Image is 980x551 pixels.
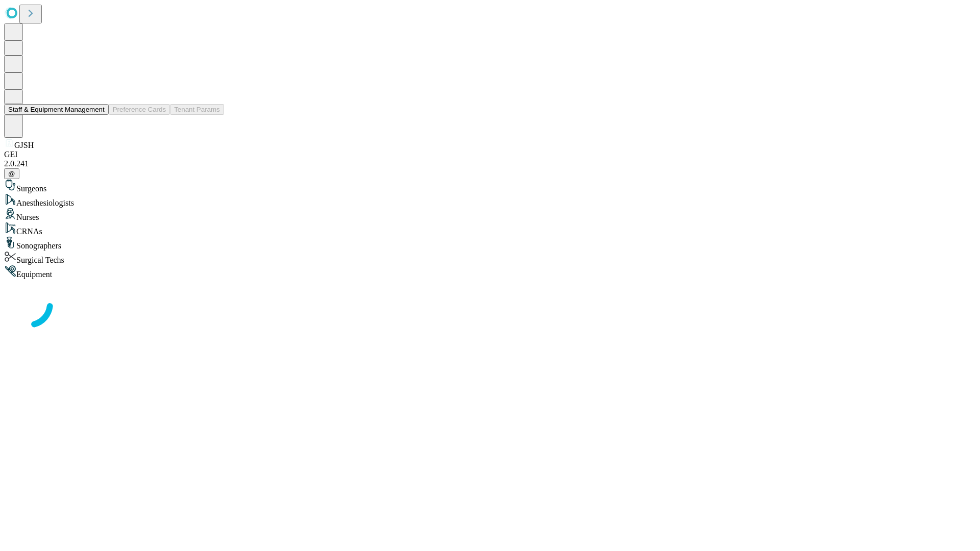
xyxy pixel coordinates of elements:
[4,236,976,251] div: Sonographers
[4,208,976,222] div: Nurses
[4,222,976,236] div: CRNAs
[4,251,976,265] div: Surgical Techs
[8,170,15,178] span: @
[4,150,976,159] div: GEI
[4,179,976,193] div: Surgeons
[14,141,34,149] span: GJSH
[4,265,976,279] div: Equipment
[4,193,976,208] div: Anesthesiologists
[4,159,976,168] div: 2.0.241
[4,104,109,115] button: Staff & Equipment Management
[170,104,224,115] button: Tenant Params
[4,168,19,179] button: @
[109,104,170,115] button: Preference Cards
